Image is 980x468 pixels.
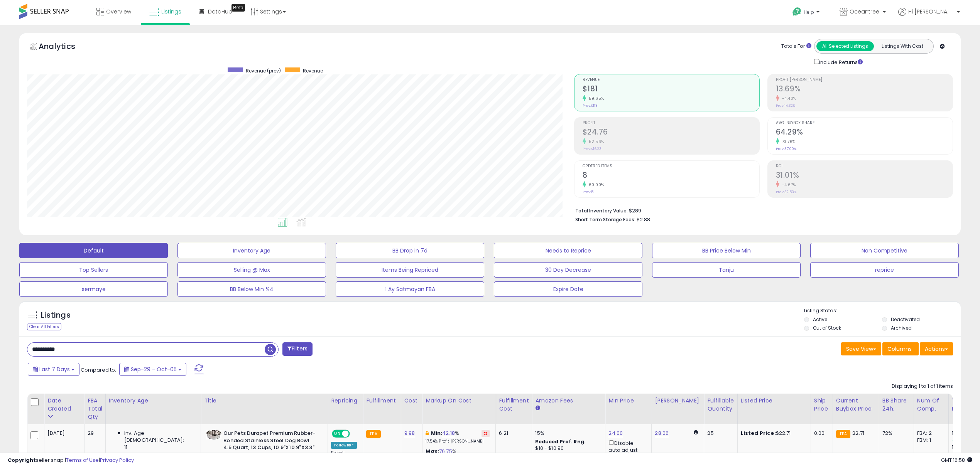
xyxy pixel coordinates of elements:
span: Revenue [303,67,323,74]
small: Prev: $16.23 [583,146,602,151]
button: 1 Ay Satmayan FBA [336,281,484,297]
div: Follow BB * [331,442,357,449]
div: Title [204,397,324,405]
div: Listed Price [741,397,808,405]
button: Non Competitive [810,243,959,258]
b: Total Inventory Value: [575,207,628,214]
h2: 64.29% [776,128,953,138]
div: Date Created [47,397,81,413]
div: Fulfillment [366,397,397,405]
button: Sep-29 - Oct-05 [119,363,186,376]
div: Displaying 1 to 1 of 1 items [892,383,953,390]
div: Disable auto adjust min [608,439,645,461]
span: Profit [PERSON_NAME] [776,78,953,82]
small: Prev: 37.00% [776,146,796,151]
span: Last 7 Days [39,365,70,373]
button: BB Price Below Min [652,243,801,258]
div: 6.21 [499,430,526,437]
strong: Copyright [8,456,36,464]
button: 30 Day Decrease [494,262,642,278]
button: Inventory Age [177,243,326,258]
div: $10 - $10.90 [535,445,599,452]
div: $22.71 [741,430,805,437]
label: Out of Stock [813,325,841,331]
div: 0.00 [814,430,827,437]
li: $289 [575,205,948,215]
p: 17.54% Profit [PERSON_NAME] [426,439,490,444]
div: % [426,448,490,462]
div: Clear All Filters [27,323,61,330]
div: 15% [535,430,599,437]
small: Prev: 5 [583,190,593,194]
div: Cost [404,397,419,405]
div: 72% [882,430,908,437]
span: Avg. Buybox Share [776,121,953,125]
a: 76.75 [439,448,452,455]
small: Amazon Fees. [535,405,540,412]
span: Revenue [583,78,759,82]
span: OFF [349,431,361,437]
a: 24.00 [608,429,623,437]
b: Reduced Prof. Rng. [535,438,586,445]
label: Deactivated [891,316,920,323]
div: Min Price [608,397,648,405]
span: $2.88 [637,216,650,223]
div: Fulfillable Quantity [707,397,734,413]
span: Compared to: [81,366,116,374]
b: Listed Price: [741,429,776,437]
div: BB Share 24h. [882,397,911,413]
span: 22.71 [852,429,864,437]
div: FBA Total Qty [88,397,102,421]
div: Current Buybox Price [836,397,876,413]
div: Total Rev. [952,397,980,413]
button: Tanju [652,262,801,278]
h5: Analytics [39,41,90,54]
span: Oceantree. [850,8,880,15]
small: -4.67% [779,182,796,188]
th: The percentage added to the cost of goods (COGS) that forms the calculator for Min & Max prices. [422,394,496,424]
small: Prev: 32.53% [776,190,796,194]
div: Preset: [331,450,357,468]
a: 28.06 [655,429,669,437]
small: Prev: $113 [583,103,598,108]
div: [PERSON_NAME] [655,397,701,405]
div: seller snap | | [8,457,134,464]
span: 11 [124,444,127,451]
span: Help [804,9,814,15]
button: Expire Date [494,281,642,297]
label: Active [813,316,827,323]
div: 25 [707,430,731,437]
div: Totals For [781,43,811,50]
b: Max: [426,448,439,455]
a: 9.98 [404,429,415,437]
div: Fulfillment Cost [499,397,529,413]
button: Listings With Cost [874,41,931,51]
span: Inv. Age [DEMOGRAPHIC_DATA]: [124,430,195,444]
small: 59.65% [586,96,604,101]
button: Filters [282,342,313,356]
div: Tooltip anchor [231,4,245,12]
button: Selling @ Max [177,262,326,278]
div: Repricing [331,397,360,405]
a: Terms of Use [66,456,99,464]
small: 52.56% [586,139,604,145]
h2: 31.01% [776,171,953,181]
button: BB Below Min %4 [177,281,326,297]
span: Columns [887,345,912,353]
small: 60.00% [586,182,604,188]
button: Items Being Repriced [336,262,484,278]
div: Inventory Age [109,397,198,405]
b: Our Pets Durapet Premium Rubber-Bonded Stainless Steel Dog Bowl 4.5 Quart, 13 Cups, 10.9"X10.9"X3.3" [223,430,317,453]
span: Sep-29 - Oct-05 [131,365,177,373]
div: Num of Comp. [917,397,945,413]
img: 41Xo4UAQSPL._SL40_.jpg [206,430,221,439]
span: Inv. Age [DEMOGRAPHIC_DATA]: [124,451,195,465]
span: Overview [106,8,131,15]
b: Short Term Storage Fees: [575,216,635,223]
button: Needs to Reprice [494,243,642,258]
h2: $24.76 [583,128,759,138]
span: Revenue (prev) [246,67,281,74]
button: Save View [841,342,881,355]
span: Profit [583,121,759,125]
span: Ordered Items [583,164,759,168]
